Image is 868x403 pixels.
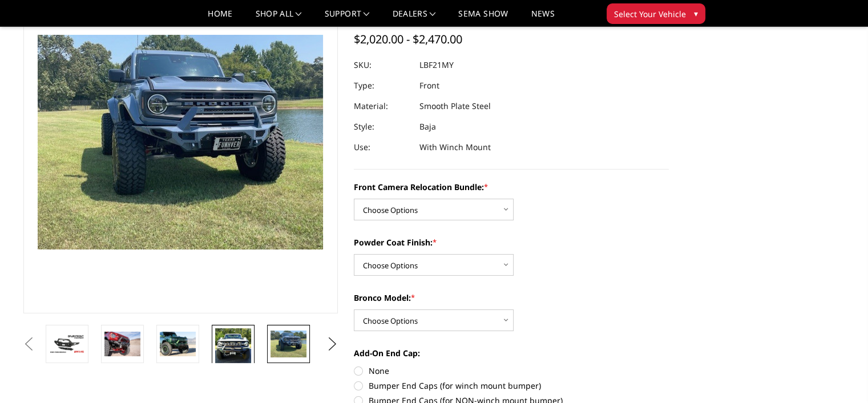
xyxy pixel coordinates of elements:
[614,8,686,20] span: Select Your Vehicle
[325,10,370,26] a: Support
[458,10,508,26] a: SEMA Show
[354,137,411,158] dt: Use:
[21,336,38,353] button: Previous
[49,334,85,354] img: Bodyguard Ford Bronco
[208,10,232,26] a: Home
[160,332,196,356] img: Bronco Baja Front (winch mount)
[393,10,436,26] a: Dealers
[256,10,302,26] a: shop all
[354,380,669,392] label: Bumper End Caps (for winch mount bumper)
[354,292,669,304] label: Bronco Model:
[419,116,436,137] dd: Baja
[324,336,341,353] button: Next
[607,3,705,24] button: Select Your Vehicle
[419,55,454,75] dd: LBF21MY
[354,31,462,47] span: $2,020.00 - $2,470.00
[354,365,669,377] label: None
[354,96,411,116] dt: Material:
[354,347,669,359] label: Add-On End Cap:
[419,75,439,96] dd: Front
[354,236,669,248] label: Powder Coat Finish:
[354,55,411,75] dt: SKU:
[694,7,698,19] span: ▾
[419,137,491,158] dd: With Winch Mount
[271,331,306,357] img: Bronco Baja Front (winch mount)
[419,96,491,116] dd: Smooth Plate Steel
[531,10,554,26] a: News
[354,75,411,96] dt: Type:
[215,328,251,364] img: Bronco Baja Front (winch mount)
[811,348,868,403] iframe: Chat Widget
[104,332,140,356] img: Bronco Baja Front (winch mount)
[354,181,669,193] label: Front Camera Relocation Bundle:
[354,116,411,137] dt: Style:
